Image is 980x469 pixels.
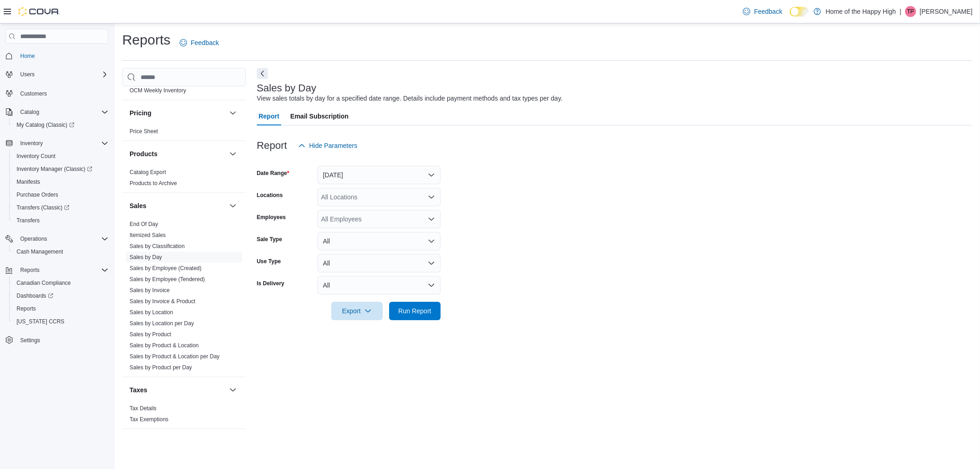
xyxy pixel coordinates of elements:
[9,150,112,163] button: Inventory Count
[13,164,96,175] a: Inventory Manager (Classic)
[130,309,173,316] a: Sales by Location
[13,151,108,162] span: Inventory Count
[130,276,205,283] span: Sales by Employee (Tendered)
[13,246,108,257] span: Cash Management
[130,405,157,412] span: Tax Details
[130,298,195,305] span: Sales by Invoice & Product
[130,331,171,338] a: Sales by Product
[130,298,195,305] a: Sales by Invoice & Product
[13,176,44,187] a: Manifests
[130,169,166,176] span: Catalog Export
[20,235,47,243] span: Operations
[20,90,47,97] span: Customers
[191,38,219,47] span: Feedback
[17,335,44,346] a: Settings
[130,276,205,283] a: Sales by Employee (Tendered)
[17,217,40,224] span: Transfers
[20,71,34,78] span: Users
[17,265,108,276] span: Reports
[17,318,64,325] span: [US_STATE] CCRS
[2,264,112,277] button: Reports
[790,7,809,17] input: Dark Mode
[130,416,169,423] span: Tax Exemptions
[317,276,441,294] button: All
[900,6,901,17] p: |
[13,246,67,257] a: Cash Management
[2,106,112,119] button: Catalog
[130,309,173,316] span: Sales by Location
[130,149,226,158] button: Products
[2,86,112,100] button: Customers
[9,245,112,258] button: Cash Management
[13,151,59,162] a: Inventory Count
[331,302,383,320] button: Export
[130,180,177,187] span: Products to Archive
[17,107,43,118] button: Catalog
[398,306,431,316] span: Run Report
[130,149,158,158] h3: Products
[337,302,377,320] span: Export
[17,233,108,244] span: Operations
[13,119,108,130] span: My Catalog (Classic)
[130,287,170,294] a: Sales by Invoice
[257,140,287,151] h3: Report
[130,265,202,271] a: Sales by Employee (Created)
[257,258,281,265] label: Use Type
[9,302,112,315] button: Reports
[739,2,786,21] a: Feedback
[13,316,68,327] a: [US_STATE] CCRS
[905,6,916,17] div: Thalia Pompu
[17,178,40,186] span: Manifests
[17,204,69,211] span: Transfers (Classic)
[17,165,92,173] span: Inventory Manager (Classic)
[130,320,194,327] span: Sales by Location per Day
[17,138,46,149] button: Inventory
[130,287,170,294] span: Sales by Invoice
[130,416,169,423] a: Tax Exemptions
[130,169,166,175] a: Catalog Export
[17,305,36,312] span: Reports
[130,232,166,239] span: Itemized Sales
[227,200,238,211] button: Sales
[13,119,78,130] a: My Catalog (Classic)
[17,292,53,299] span: Dashboards
[920,6,973,17] p: [PERSON_NAME]
[130,385,147,395] h3: Taxes
[130,353,220,360] a: Sales by Product & Location per Day
[20,140,43,147] span: Inventory
[2,232,112,245] button: Operations
[130,128,158,135] span: Price Sheet
[13,303,108,314] span: Reports
[130,180,177,186] a: Products to Archive
[826,6,896,17] p: Home of the Happy High
[907,6,914,17] span: TP
[20,52,35,60] span: Home
[130,201,226,210] button: Sales
[17,138,108,149] span: Inventory
[122,219,246,377] div: Sales
[9,163,112,175] a: Inventory Manager (Classic)
[18,7,60,16] img: Cova
[17,50,108,62] span: Home
[130,128,158,135] a: Price Sheet
[13,290,108,301] span: Dashboards
[130,108,226,118] button: Pricing
[130,331,171,338] span: Sales by Product
[13,215,43,226] a: Transfers
[9,289,112,302] a: Dashboards
[13,290,57,301] a: Dashboards
[130,254,162,261] span: Sales by Day
[754,7,782,16] span: Feedback
[17,69,38,80] button: Users
[257,170,289,177] label: Date Range
[13,277,74,288] a: Canadian Compliance
[130,254,162,260] a: Sales by Day
[17,51,39,62] a: Home
[17,107,108,118] span: Catalog
[13,215,108,226] span: Transfers
[17,265,43,276] button: Reports
[13,189,108,200] span: Purchase Orders
[290,107,349,125] span: Email Subscription
[130,232,166,238] a: Itemized Sales
[122,126,246,141] div: Pricing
